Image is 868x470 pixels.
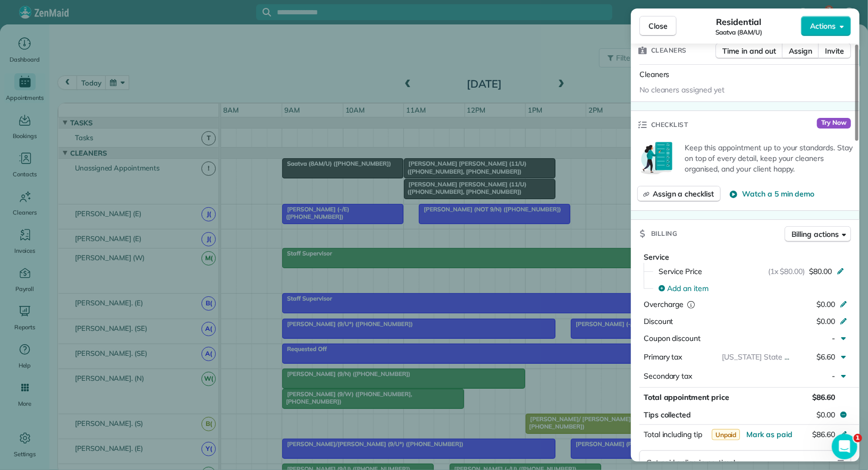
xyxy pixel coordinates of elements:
[782,43,819,59] button: Assign
[818,43,851,59] button: Invite
[816,352,835,362] span: $6.60
[812,430,835,439] span: $86.60
[648,21,668,31] span: Close
[768,266,805,277] span: (1x $80.00)
[651,228,678,239] span: Billing
[646,457,735,468] span: Get paid online in no-time!
[812,392,835,402] span: $86.60
[639,85,724,95] span: No cleaners assigned yet
[644,252,669,262] span: Service
[715,28,762,37] span: Saatva (8AM/U)
[810,21,836,31] span: Actions
[644,430,702,439] span: Total including tip
[637,186,721,202] button: Assign a checklist
[832,434,857,459] iframe: Intercom live chat
[854,434,862,442] span: 1
[729,189,814,199] button: Watch a 5 min demo
[644,392,729,402] span: Total appointment price
[712,429,740,440] span: Unpaid
[746,430,793,439] span: Mark as paid
[651,119,688,130] span: Checklist
[742,189,814,199] span: Watch a 5 min demo
[789,46,812,56] span: Assign
[816,317,835,326] span: $0.00
[639,16,677,36] button: Close
[639,70,670,79] span: Cleaners
[653,189,714,199] span: Assign a checklist
[832,334,835,343] span: -
[644,334,701,343] span: Coupon discount
[659,266,703,277] span: Service Price
[652,280,851,297] button: Add an item
[644,409,691,420] span: Tips collected
[685,142,853,174] p: Keep this appointment up to your standards. Stay on top of every detail, keep your cleaners organ...
[825,46,844,56] span: Invite
[817,118,851,129] span: Try Now
[715,43,783,59] button: Time in and out
[722,46,776,56] span: Time in and out
[644,299,736,310] div: Overcharge
[652,263,851,280] button: Service Price(1x $80.00)$80.00
[667,283,709,294] span: Add an item
[809,266,832,277] span: $80.00
[639,407,851,422] button: Tips collected$0.00
[791,229,839,240] span: Billing actions
[816,409,835,420] span: $0.00
[651,45,687,56] span: Cleaners
[644,352,682,362] span: Primary tax
[832,371,835,381] span: -
[644,371,693,381] span: Secondary tax
[717,15,762,28] span: Residential
[816,300,835,309] span: $0.00
[746,429,793,440] button: Mark as paid
[644,317,673,326] span: Discount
